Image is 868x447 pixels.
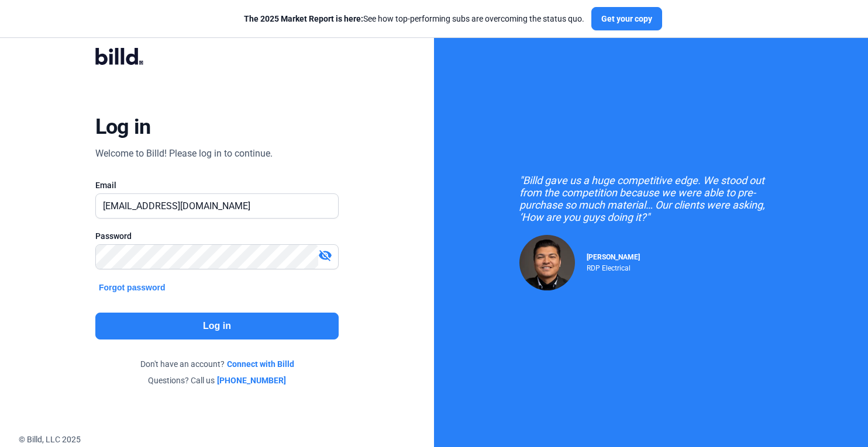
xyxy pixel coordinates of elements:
[95,281,169,294] button: Forgot password
[95,313,339,339] button: Log in
[227,358,294,370] a: Connect with Billd
[587,253,640,261] span: [PERSON_NAME]
[244,14,363,23] span: The 2025 Market Report is here:
[519,235,575,290] img: Raul Pacheco
[587,261,640,272] div: RDP Electrical
[318,248,332,262] mat-icon: visibility_off
[217,375,286,386] a: [PHONE_NUMBER]
[244,13,584,25] div: See how top-performing subs are overcoming the status quo.
[95,375,339,386] div: Questions? Call us
[95,114,151,140] div: Log in
[591,7,662,30] button: Get your copy
[95,358,339,370] div: Don't have an account?
[95,230,339,242] div: Password
[95,147,273,161] div: Welcome to Billd! Please log in to continue.
[519,174,783,223] div: "Billd gave us a huge competitive edge. We stood out from the competition because we were able to...
[95,179,339,191] div: Email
